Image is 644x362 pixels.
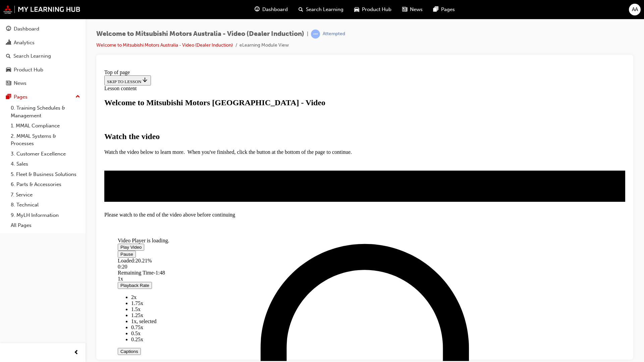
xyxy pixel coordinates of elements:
[307,30,308,38] span: |
[3,19,35,24] span: Lesson content
[3,21,83,91] button: DashboardAnalyticsSearch LearningProduct HubNews
[6,40,11,46] span: chart-icon
[306,6,343,13] span: Search Learning
[629,4,641,15] button: AA
[255,5,260,14] span: guage-icon
[6,80,11,86] span: news-icon
[96,42,233,48] a: Welcome to Mitsubishi Motors Australia - Video (Dealer Induction)
[397,3,428,16] a: news-iconNews
[96,30,304,38] span: Welcome to Mitsubishi Motors Australia - Video (Dealer Induction)
[16,119,510,120] div: Video player
[8,121,83,131] a: 1. MMAL Compliance
[3,65,58,74] strong: Watch the video
[8,169,83,180] a: 5. Fleet & Business Solutions
[262,6,288,13] span: Dashboard
[14,79,26,87] div: News
[3,145,524,151] div: Please watch to the end of the video above before continuing
[402,5,407,14] span: news-icon
[8,103,83,121] a: 0. Training Schedules & Management
[239,42,289,49] li: eLearning Module View
[349,3,397,16] a: car-iconProduct Hub
[3,9,49,19] button: SKIP TO LESSON
[3,91,83,103] button: Pages
[3,82,524,88] p: Watch the video below to learn more. When you've finished, click the button at the bottom of the ...
[6,26,11,32] span: guage-icon
[8,210,83,221] a: 9. MyLH Information
[6,94,11,100] span: pages-icon
[8,159,83,169] a: 4. Sales
[8,190,83,200] a: 7. Service
[3,23,83,35] a: Dashboard
[249,3,293,16] a: guage-iconDashboard
[362,6,391,13] span: Product Hub
[3,37,83,49] a: Analytics
[293,3,349,16] a: search-iconSearch Learning
[13,52,51,60] div: Search Learning
[14,66,43,74] div: Product Hub
[8,149,83,159] a: 3. Customer Excellence
[6,53,11,59] span: search-icon
[299,5,303,14] span: search-icon
[8,131,83,149] a: 2. MMAL Systems & Processes
[6,67,11,73] span: car-icon
[75,93,80,101] span: up-icon
[632,6,638,13] span: AA
[441,6,455,13] span: Pages
[433,5,438,14] span: pages-icon
[8,200,83,210] a: 8. Technical
[410,6,423,13] span: News
[3,64,83,76] a: Product Hub
[3,32,524,41] h1: Welcome to Mitsubishi Motors [GEOGRAPHIC_DATA] - Video
[428,3,460,16] a: pages-iconPages
[14,25,39,33] div: Dashboard
[5,12,47,17] span: SKIP TO LESSON
[354,5,359,14] span: car-icon
[323,31,345,37] div: Attempted
[74,349,79,357] span: prev-icon
[8,179,83,190] a: 6. Parts & Accessories
[3,3,524,9] div: Top of page
[14,39,35,47] div: Analytics
[8,220,83,231] a: All Pages
[3,50,83,62] a: Search Learning
[3,77,83,89] a: News
[14,93,28,101] div: Pages
[311,29,320,39] span: learningRecordVerb_ATTEMPT-icon
[3,5,80,14] img: mmal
